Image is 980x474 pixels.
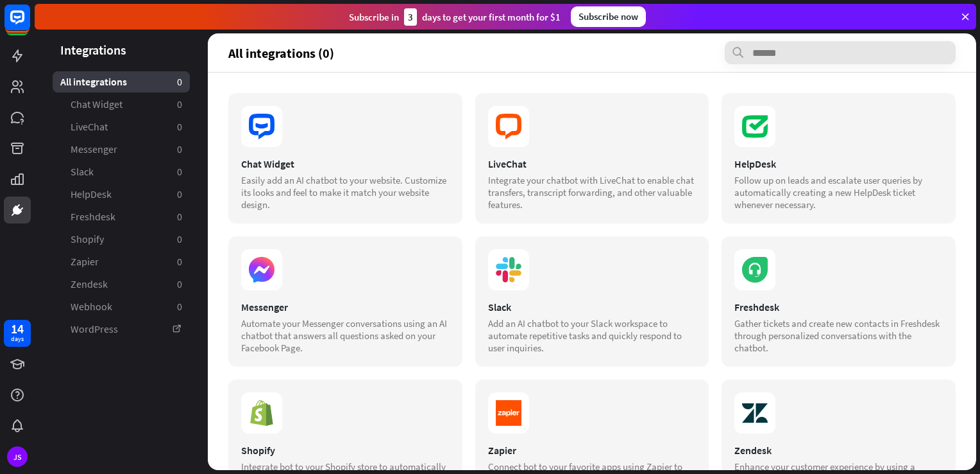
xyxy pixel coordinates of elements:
[71,300,112,313] span: Webhook
[7,446,28,467] div: JS
[734,301,943,313] div: Freshdesk
[53,206,190,227] a: Freshdesk 0
[53,139,190,160] a: Messenger 0
[10,5,49,44] button: Open LiveChat chat widget
[571,6,646,27] div: Subscribe now
[734,157,943,170] div: HelpDesk
[71,277,108,291] span: Zendesk
[177,300,182,313] aside: 0
[53,94,190,115] a: Chat Widget 0
[53,296,190,317] a: Webhook 0
[60,75,127,89] span: All integrations
[53,229,190,250] a: Shopify 0
[488,301,697,313] div: Slack
[11,323,24,335] div: 14
[241,317,450,354] div: Automate your Messenger conversations using an AI chatbot that answers all questions asked on you...
[4,320,31,347] a: 14 days
[53,184,190,205] a: HelpDesk 0
[35,41,208,58] header: Integrations
[177,143,182,156] aside: 0
[11,335,24,344] div: days
[71,120,108,134] span: LiveChat
[71,165,94,179] span: Slack
[53,251,190,272] a: Zapier 0
[734,317,943,354] div: Gather tickets and create new contacts in Freshdesk through personalized conversations with the c...
[71,233,104,246] span: Shopify
[488,174,697,211] div: Integrate your chatbot with LiveChat to enable chat transfers, transcript forwarding, and other v...
[404,8,417,26] div: 3
[177,188,182,201] aside: 0
[488,157,697,170] div: LiveChat
[488,317,697,354] div: Add an AI chatbot to your Slack workspace to automate repetitive tasks and quickly respond to use...
[349,8,561,26] div: Subscribe in days to get your first month for $1
[53,274,190,295] a: Zendesk 0
[241,444,450,457] div: Shopify
[53,319,190,340] a: WordPress
[734,174,943,211] div: Follow up on leads and escalate user queries by automatically creating a new HelpDesk ticket when...
[71,255,99,268] span: Zapier
[177,165,182,179] aside: 0
[53,161,190,182] a: Slack 0
[228,41,956,64] section: All integrations (0)
[241,157,450,170] div: Chat Widget
[71,188,112,201] span: HelpDesk
[177,277,182,291] aside: 0
[241,301,450,313] div: Messenger
[71,210,115,224] span: Freshdesk
[71,143,117,156] span: Messenger
[53,116,190,137] a: LiveChat 0
[71,98,122,111] span: Chat Widget
[734,444,943,457] div: Zendesk
[177,98,182,111] aside: 0
[241,174,450,211] div: Easily add an AI chatbot to your website. Customize its looks and feel to make it match your webs...
[177,120,182,134] aside: 0
[488,444,697,457] div: Zapier
[177,255,182,268] aside: 0
[177,210,182,224] aside: 0
[177,233,182,246] aside: 0
[177,75,182,89] aside: 0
